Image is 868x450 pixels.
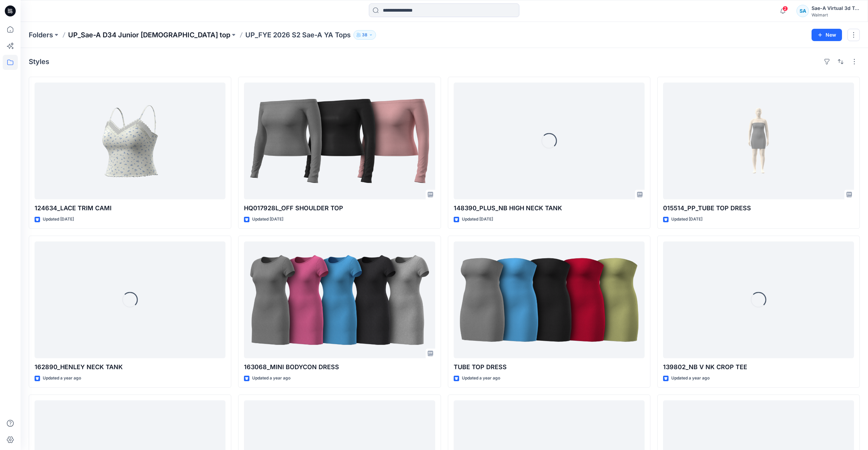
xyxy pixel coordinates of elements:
[244,83,435,199] a: HQ017928L_OFF SHOULDER TOP
[663,83,854,199] a: 015514_PP_TUBE TOP DRESS
[812,29,842,41] button: New
[663,203,854,213] p: 015514_PP_TUBE TOP DRESS
[454,362,645,372] p: TUBE TOP DRESS
[782,6,788,11] span: 2
[29,30,53,40] a: Folders
[244,241,435,358] a: 163068_MINI BODYCON DRESS
[796,5,809,17] div: SA
[812,12,859,17] div: Walmart
[35,83,225,199] a: 124634_LACE TRIM CAMI
[29,58,49,66] h4: Styles
[671,375,710,382] p: Updated a year ago
[244,203,435,213] p: HQ017928L_OFF SHOULDER TOP
[362,31,367,39] p: 38
[35,362,225,372] p: 162890_HENLEY NECK TANK
[353,30,376,40] button: 38
[462,375,500,382] p: Updated a year ago
[252,216,283,223] p: Updated [DATE]
[245,30,351,40] p: UP_FYE 2026 S2 Sae-A YA Tops
[462,216,493,223] p: Updated [DATE]
[454,203,645,213] p: 148390_PLUS_NB HIGH NECK TANK
[68,30,230,40] a: UP_Sae-A D34 Junior [DEMOGRAPHIC_DATA] top
[43,375,81,382] p: Updated a year ago
[671,216,702,223] p: Updated [DATE]
[663,362,854,372] p: 139802_NB V NK CROP TEE
[35,203,225,213] p: 124634_LACE TRIM CAMI
[252,375,290,382] p: Updated a year ago
[812,4,859,12] div: Sae-A Virtual 3d Team
[244,362,435,372] p: 163068_MINI BODYCON DRESS
[454,241,645,358] a: TUBE TOP DRESS
[43,216,74,223] p: Updated [DATE]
